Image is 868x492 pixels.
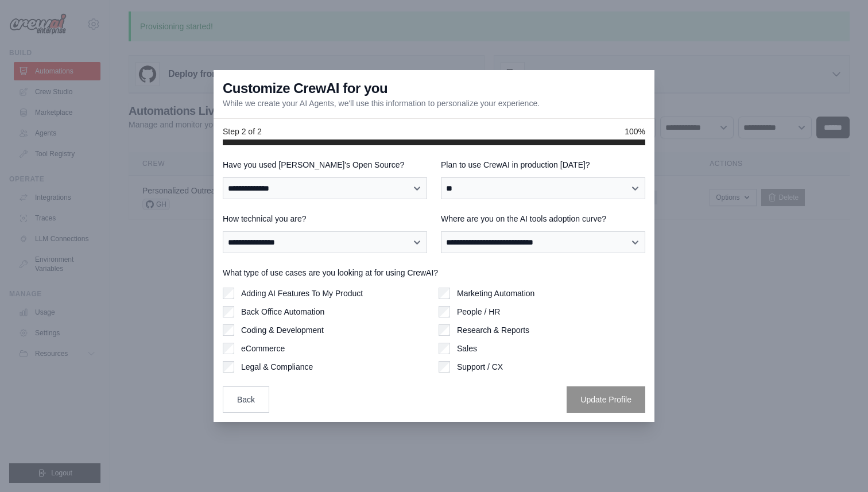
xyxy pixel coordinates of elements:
[457,343,477,354] label: Sales
[457,324,529,336] label: Research & Reports
[241,343,285,354] label: eCommerce
[223,126,262,137] span: Step 2 of 2
[567,386,645,413] button: Update Profile
[241,306,324,317] label: Back Office Automation
[457,361,503,373] label: Support / CX
[457,288,534,299] label: Marketing Automation
[241,288,363,299] label: Adding AI Features To My Product
[441,213,645,224] label: Where are you on the AI tools adoption curve?
[223,79,387,98] h3: Customize CrewAI for you
[223,159,427,171] label: Have you used [PERSON_NAME]'s Open Source?
[223,386,269,413] button: Back
[457,306,500,317] label: People / HR
[625,126,645,137] span: 100%
[241,324,324,336] label: Coding & Development
[241,361,313,373] label: Legal & Compliance
[223,213,427,224] label: How technical you are?
[441,159,645,171] label: Plan to use CrewAI in production [DATE]?
[223,267,645,278] label: What type of use cases are you looking at for using CrewAI?
[223,98,540,109] p: While we create your AI Agents, we'll use this information to personalize your experience.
